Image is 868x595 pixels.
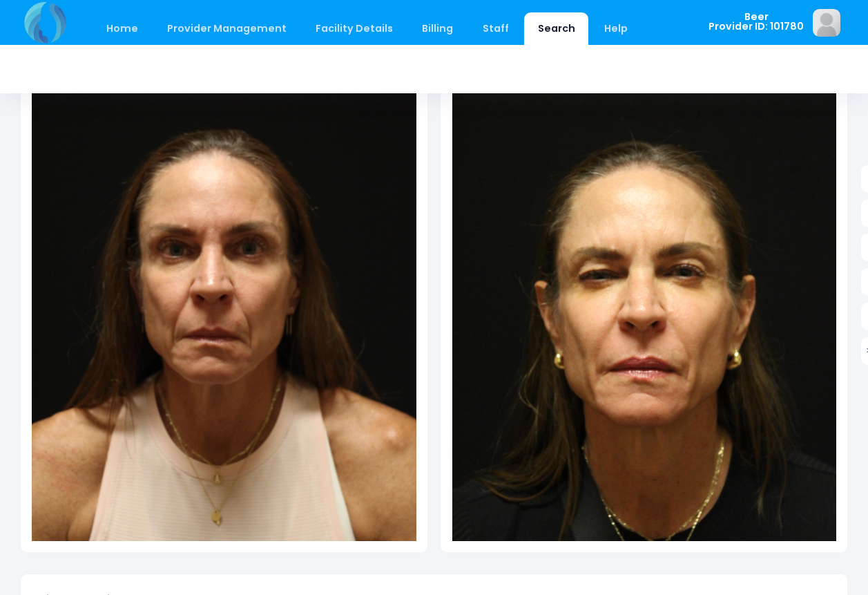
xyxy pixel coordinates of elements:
[409,12,467,45] a: Billing
[813,9,840,37] img: image
[302,12,407,45] a: Facility Details
[93,12,151,45] a: Home
[524,12,588,45] a: Search
[469,12,522,45] a: Staff
[591,12,642,45] a: Help
[708,12,804,32] span: Beer Provider ID: 101780
[153,12,300,45] a: Provider Management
